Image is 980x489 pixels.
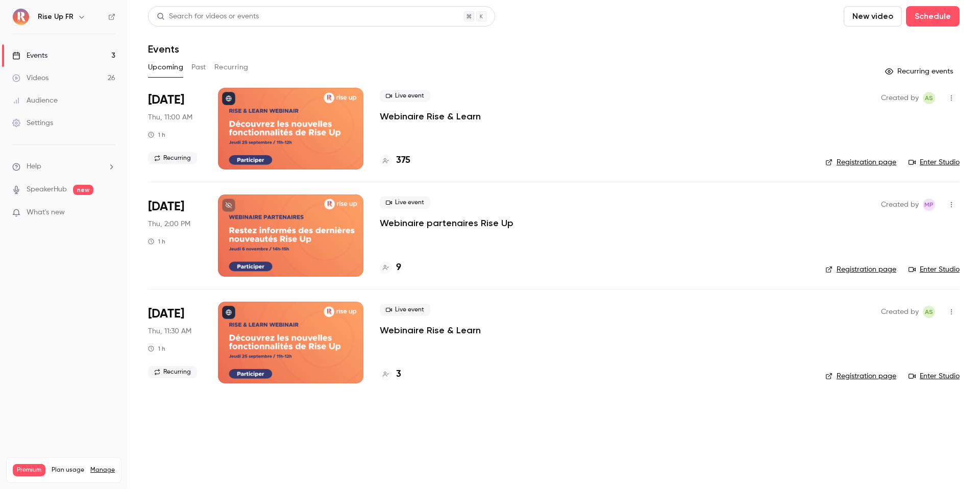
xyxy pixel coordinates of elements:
h4: 3 [396,368,401,381]
span: Created by [881,306,919,318]
h4: 9 [396,261,401,275]
div: Events [12,51,47,61]
span: Created by [881,199,919,211]
div: Videos [12,73,48,83]
a: Enter Studio [909,157,960,167]
a: 3 [380,368,401,381]
img: Rise Up FR [13,9,29,25]
div: Audience [12,95,58,106]
span: Premium [13,464,45,476]
span: Live event [380,304,430,316]
div: Nov 6 Thu, 2:00 PM (Europe/Paris) [148,194,202,276]
div: Search for videos or events [157,11,259,22]
button: Recurring events [880,63,960,80]
span: [DATE] [148,199,184,215]
div: Dec 18 Thu, 11:30 AM (Europe/Paris) [148,302,202,383]
h4: 375 [396,154,410,167]
span: Live event [380,197,430,209]
span: Thu, 2:00 PM [148,219,190,229]
span: Live event [380,90,430,102]
span: Recurring [148,152,197,164]
iframe: Noticeable Trigger [103,208,115,217]
button: Recurring [214,59,249,76]
div: Settings [12,118,53,128]
h6: Rise Up FR [38,12,73,22]
div: 1 h [148,131,165,139]
div: 1 h [148,345,165,353]
a: Manage [90,466,115,474]
button: New video [844,6,902,27]
span: Morgane Philbert [923,199,935,211]
span: AS [925,306,933,318]
a: SpeakerHub [27,184,67,195]
span: Recurring [148,366,197,378]
span: Help [27,161,41,172]
span: Aliocha Segard [923,92,935,104]
span: What's new [27,207,65,218]
button: Schedule [906,6,960,27]
li: help-dropdown-opener [12,161,115,172]
button: Upcoming [148,59,183,76]
a: Webinaire Rise & Learn [380,324,481,336]
h1: Events [148,43,179,55]
button: Past [191,59,206,76]
span: Aliocha Segard [923,306,935,318]
span: Thu, 11:00 AM [148,112,192,123]
span: Thu, 11:30 AM [148,326,191,336]
a: Webinaire partenaires Rise Up [380,217,513,229]
span: Created by [881,92,919,104]
a: Registration page [825,157,896,167]
span: [DATE] [148,92,184,108]
a: Webinaire Rise & Learn [380,110,481,123]
a: Registration page [825,371,896,381]
div: Sep 25 Thu, 11:00 AM (Europe/Paris) [148,88,202,169]
a: 9 [380,261,401,275]
a: Registration page [825,264,896,275]
span: AS [925,92,933,104]
span: Plan usage [52,466,84,474]
a: 375 [380,154,410,167]
span: MP [924,199,934,211]
span: [DATE] [148,306,184,322]
a: Enter Studio [909,371,960,381]
div: 1 h [148,237,165,246]
a: Enter Studio [909,264,960,275]
span: new [73,185,93,195]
